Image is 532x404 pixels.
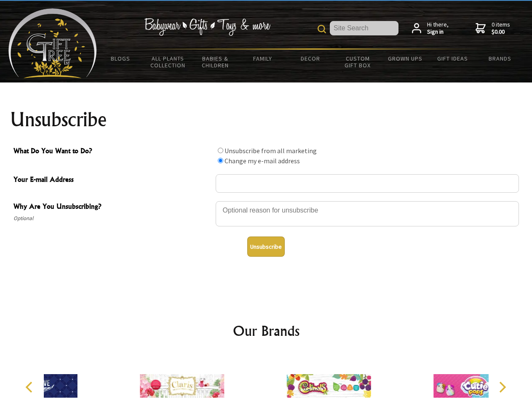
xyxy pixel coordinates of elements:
[21,378,40,396] button: Previous
[10,109,522,130] h1: Unsubscribe
[427,28,449,36] strong: Sign in
[218,158,223,163] input: What Do You Want to Do?
[13,174,211,186] span: Your E-mail Address
[218,148,223,153] input: What Do You Want to Do?
[493,378,511,396] button: Next
[17,321,516,341] h2: Our Brands
[427,21,449,36] span: Hi there,
[318,25,326,33] img: product search
[13,213,211,223] span: Optional
[225,146,317,155] label: Unsubscribe from all marketing
[144,18,270,36] img: Babywear - Gifts - Toys & more
[192,50,239,74] a: Babies & Children
[13,146,211,158] span: What Do You Want to Do?
[216,201,519,226] textarea: Why Are You Unsubscribing?
[429,50,476,67] a: Gift Ideas
[216,174,519,193] input: Your E-mail Address
[381,50,429,67] a: Grown Ups
[286,50,334,67] a: Decor
[8,8,97,78] img: Babyware - Gifts - Toys and more...
[13,201,211,213] span: Why Are You Unsubscribing?
[476,50,524,67] a: Brands
[492,28,510,36] strong: $0.00
[330,21,398,35] input: Site Search
[334,50,382,74] a: Custom Gift Box
[247,237,285,257] button: Unsubscribe
[492,21,510,36] span: 0 items
[144,50,192,74] a: All Plants Collection
[97,50,144,67] a: BLOGS
[225,157,300,165] label: Change my e-mail address
[412,21,449,36] a: Hi there,Sign in
[476,21,510,36] a: 0 items$0.00
[239,50,287,67] a: Family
